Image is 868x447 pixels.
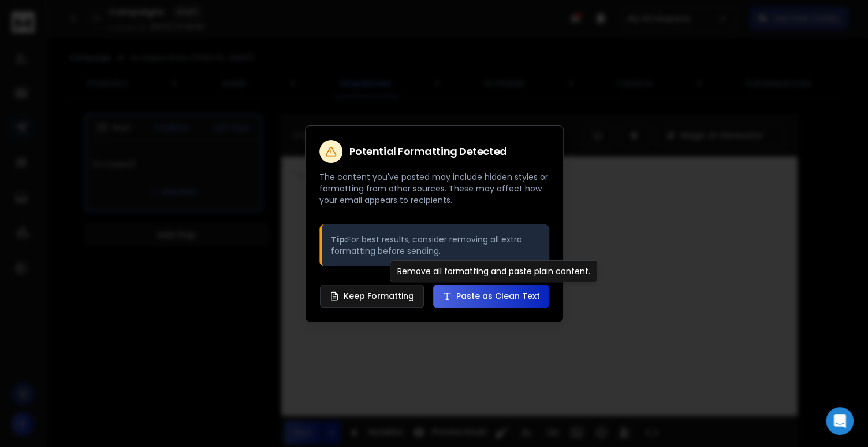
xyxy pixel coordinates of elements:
[390,260,598,282] div: Remove all formatting and paste plain content.
[331,234,540,257] p: For best results, consider removing all extra formatting before sending.
[826,407,854,435] div: Open Intercom Messenger
[331,234,347,245] strong: Tip:
[433,285,549,308] button: Paste as Clean Text
[349,146,507,157] h2: Potential Formatting Detected
[320,285,424,308] button: Keep Formatting
[319,171,549,206] p: The content you've pasted may include hidden styles or formatting from other sources. These may a...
